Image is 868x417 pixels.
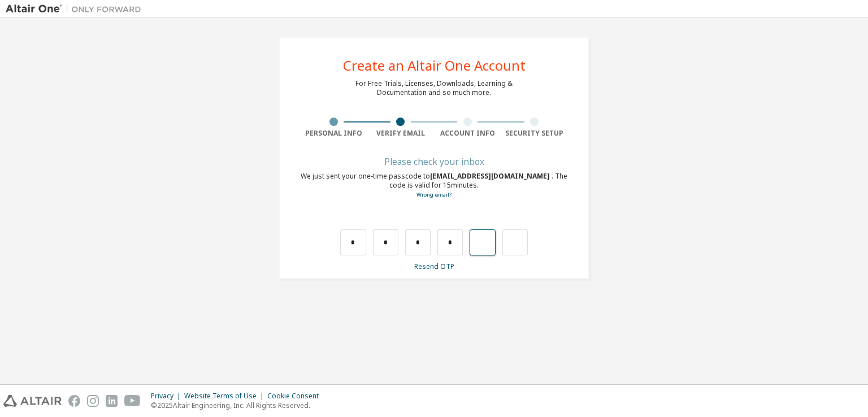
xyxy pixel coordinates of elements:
[68,395,80,407] img: facebook.svg
[414,262,454,271] a: Resend OTP
[300,129,367,138] div: Personal Info
[3,395,62,407] img: altair_logo.svg
[343,59,526,72] div: Create an Altair One Account
[434,129,501,138] div: Account Info
[124,395,141,407] img: youtube.svg
[300,158,568,165] div: Please check your inbox
[300,172,568,199] div: We just sent your one-time passcode to . The code is valid for 15 minutes.
[267,392,325,401] div: Cookie Consent
[184,392,267,401] div: Website Terms of Use
[151,392,184,401] div: Privacy
[416,191,452,198] a: Go back to the registration form
[367,129,435,138] div: Verify Email
[430,171,552,181] span: [EMAIL_ADDRESS][DOMAIN_NAME]
[6,3,147,15] img: Altair One
[106,395,118,407] img: linkedin.svg
[501,129,568,138] div: Security Setup
[355,79,513,97] div: For Free Trials, Licenses, Downloads, Learning & Documentation and so much more.
[151,401,325,410] p: © 2025 Altair Engineering, Inc. All Rights Reserved.
[87,395,99,407] img: instagram.svg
